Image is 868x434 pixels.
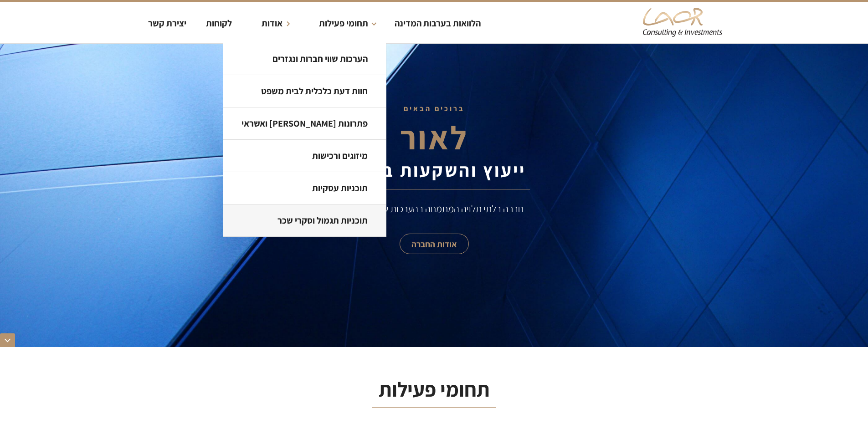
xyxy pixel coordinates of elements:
[148,16,186,30] div: יצירת קשר
[400,116,468,159] span: לאור
[223,43,386,237] nav: תחומי פעילות​
[223,75,386,107] a: חוות דעת כלכלית לבית משפט
[319,17,368,29] strong: תחומי פעילות​
[400,234,469,254] a: אודות החברה
[339,154,530,186] h1: ייעוץ והשקעות בע''מ
[223,43,386,75] a: הערכות שווי חברות ונגזרים
[202,2,236,43] a: לקוחות
[391,2,484,43] a: הלוואות בערבות המדינה
[223,107,386,140] a: פתרונות [PERSON_NAME] ואשראי
[223,140,386,172] a: מיזוגים ורכישות
[262,17,282,29] strong: אודות
[339,105,530,112] div: ברוכים הבאים
[248,2,301,43] div: אודות
[223,172,386,204] a: תוכניות עסקיות
[372,378,496,401] h2: תחומי פעילות
[395,16,481,30] div: הלוואות בערבות המדינה
[305,2,386,43] div: תחומי פעילות​
[339,202,530,215] div: חברה בלתי תלויה המתמחה בהערכות שווי כלכליות
[642,2,724,43] a: home
[642,6,724,38] img: Laor Consulting & Investments Logo
[206,16,232,30] div: לקוחות
[223,204,386,237] a: תוכניות תגמול וסקרי שכר
[144,2,190,43] a: יצירת קשר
